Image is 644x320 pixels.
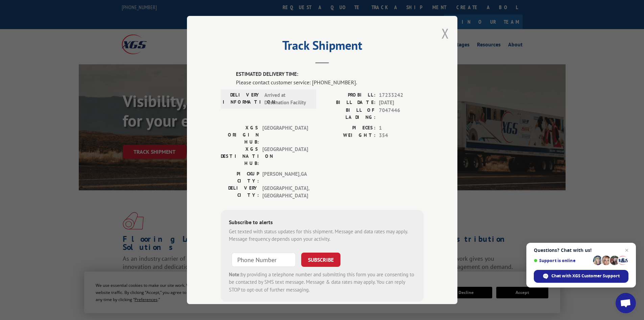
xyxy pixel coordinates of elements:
span: 17233242 [379,91,424,99]
input: Phone Number [232,253,296,267]
label: DELIVERY INFORMATION: [223,91,261,107]
span: Questions? Chat with us! [534,248,628,253]
div: Subscribe to alerts [229,218,415,228]
label: DELIVERY CITY: [221,185,259,200]
span: Support is online [534,258,591,263]
span: 1 [379,124,424,132]
div: by providing a telephone number and submitting this form you are consenting to be contacted by SM... [229,271,415,294]
span: [GEOGRAPHIC_DATA] [262,146,308,167]
span: 7047446 [379,107,424,121]
span: Close chat [623,246,631,254]
label: WEIGHT: [322,132,376,140]
label: XGS DESTINATION HUB: [221,146,259,167]
label: PROBILL: [322,91,376,99]
label: PICKUP CITY: [221,170,259,185]
button: SUBSCRIBE [301,253,340,267]
div: Get texted with status updates for this shipment. Message and data rates may apply. Message frequ... [229,228,415,243]
span: Arrived at Destination Facility [264,91,310,107]
span: [PERSON_NAME] , GA [262,170,308,185]
label: BILL DATE: [322,99,376,107]
div: Please contact customer service: [PHONE_NUMBER]. [236,78,424,86]
button: Close modal [442,24,449,42]
strong: Note: [229,271,241,278]
div: Chat with XGS Customer Support [534,270,628,283]
label: XGS ORIGIN HUB: [221,124,259,146]
label: ESTIMATED DELIVERY TIME: [236,70,424,78]
div: Open chat [616,293,636,313]
label: PIECES: [322,124,376,132]
span: [GEOGRAPHIC_DATA] [262,124,308,146]
span: 354 [379,132,424,140]
span: [DATE] [379,99,424,107]
span: [GEOGRAPHIC_DATA] , [GEOGRAPHIC_DATA] [262,185,308,200]
label: BILL OF LADING: [322,107,376,121]
h2: Track Shipment [221,41,424,54]
span: Chat with XGS Customer Support [551,273,620,279]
